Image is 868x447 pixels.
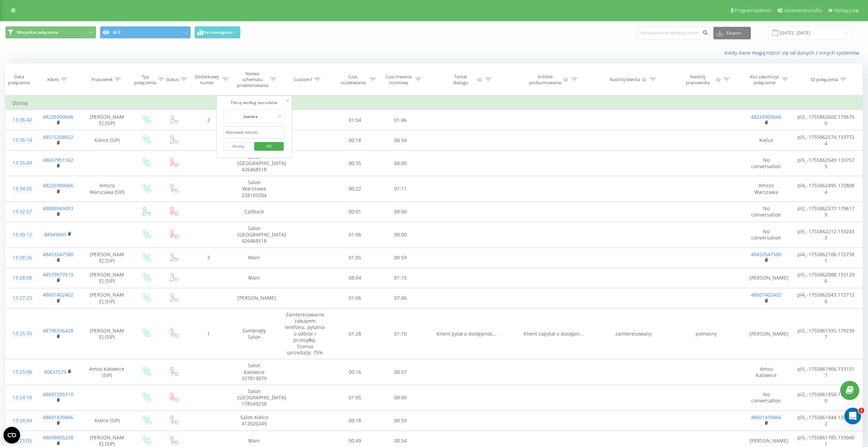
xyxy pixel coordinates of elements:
td: pl5_-1755862088.1331296 [790,268,862,288]
td: [PERSON_NAME] [743,308,790,359]
button: Eksport [713,27,751,39]
div: 13:35:49 [13,156,27,170]
td: [PERSON_NAME] (SIP) [82,288,132,308]
td: pl2_-1755862602.1796750 [790,110,862,130]
div: Nastrój pracownika [681,74,714,86]
a: 48515208652 [43,134,73,140]
td: 00:34 [378,130,423,150]
td: [PERSON_NAME] (SIP) [82,268,132,288]
td: zainteresowany [597,308,670,359]
div: Kto zakończył połączenie [749,74,780,86]
button: Wszystkie połączenia [5,26,96,39]
td: 00:00 [378,385,423,410]
td: 01:04 [332,110,378,130]
td: 01:06 [332,288,378,308]
div: Krótkie podsumowanie [529,74,562,86]
td: Amszo Warszawa [743,176,790,202]
td: Salon [GEOGRAPHIC_DATA] 426468518 [230,222,278,248]
input: Wprowadź wartość [224,126,285,139]
span: Klient zapytał o dostępn... [524,330,584,337]
td: Zainteresowanie zakupem telefonu, pytania o odbiór i przesyłkę. Szansa sprzedaży: 75% [278,308,332,359]
button: AI 2 [100,26,191,39]
a: 48601439466 [751,414,781,421]
div: Custom1 [294,77,313,83]
div: 13:30:12 [13,228,27,242]
td: Amso Katowice [743,359,790,385]
td: No conversation [743,385,790,410]
td: 00:18 [332,130,378,150]
div: Czas oczekiwania [339,74,368,86]
td: pl5_-1755862574.1337724 [790,130,862,150]
td: Kielce (SIP) [82,130,132,150]
td: Amszo Warszawa (SIP) [82,176,132,202]
td: 00:59 [378,248,423,268]
a: 48601439466 [43,414,73,421]
a: 48453547580 [43,251,73,258]
td: Salon [GEOGRAPHIC_DATA] 426468518 [230,150,278,176]
a: 48607205310 [43,391,73,398]
div: Pracownik [91,77,113,83]
div: 13:36:42 [13,113,27,127]
td: Main [230,268,278,288]
div: Dodatkowy numer [193,74,221,86]
td: Salon Warszawa 228103204 [230,176,278,202]
a: 48667951562 [43,157,73,163]
span: Ustawienia profilu [784,8,822,13]
a: Kiedy dane mogą różnić się od danych z innych systemów [724,49,863,56]
td: Dzisiaj [6,96,863,110]
td: 00:01 [332,202,378,222]
td: [PERSON_NAME] [743,268,790,288]
td: 00:22 [332,176,378,202]
button: OK [254,142,284,151]
a: 48226900666 [43,113,73,120]
a: 48579977619 [43,271,73,278]
a: 48698805228 [43,434,73,441]
td: 3 [187,248,230,268]
a: 48226900666 [751,113,781,120]
td: 00:00 [378,202,423,222]
td: 01:11 [378,176,423,202]
input: Wyszukiwanie według numeru [636,27,710,39]
a: 88949493 [44,231,66,238]
a: 48226900666 [43,182,73,189]
span: Wszystkie połączenia [17,30,58,35]
td: Callback [230,202,278,222]
iframe: Intercom live chat [844,408,861,424]
span: Wyloguj się [834,8,859,13]
td: pl4_-1755862106.1727381 [790,248,862,268]
td: 01:10 [378,308,423,359]
div: 13:24:04 [13,414,27,428]
td: [PERSON_NAME] (SIP) [82,110,132,130]
td: Salon Katowice 327813079 [230,359,278,385]
td: pl5_-1755862549.1337575 [790,150,862,176]
div: Data połączenia [6,74,33,86]
td: pl5_-1755861844.1330882 [790,410,862,431]
td: pl5_-1755861906.1331017 [790,359,862,385]
button: Anuluj [224,142,253,151]
div: 13:24:10 [13,391,27,405]
div: 13:34:55 [13,182,27,196]
div: Klient [47,77,59,83]
span: Program poleceń [735,8,771,13]
div: Temat dialogu [446,74,475,86]
div: Filtruj według warunków [224,99,285,106]
td: Kielce [743,130,790,150]
td: Salon Kielce 412020249 [230,410,278,431]
td: 00:00 [378,222,423,248]
a: 48888949493 [43,205,73,212]
td: Amso Katowice (SIP) [82,359,132,385]
div: ID połączenia [811,77,838,83]
td: 2 [187,110,230,130]
td: pomocny [670,308,743,359]
td: 00:16 [332,359,378,385]
div: Czas trwania rozmowy [384,74,413,86]
td: 00:50 [378,410,423,431]
td: 01:05 [332,248,378,268]
div: 13:25:35 [13,327,27,340]
a: 48796336428 [43,327,73,334]
div: Typ połączenia [134,74,156,86]
td: No conversation [743,202,790,222]
td: 1 [187,308,230,359]
td: [PERSON_NAME] (SIP) [82,308,132,359]
div: 13:28:08 [13,271,27,285]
